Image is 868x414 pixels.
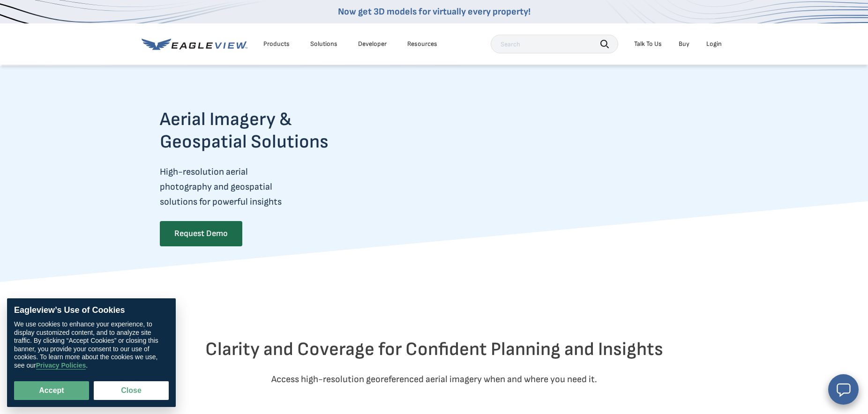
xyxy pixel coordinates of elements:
a: Privacy Policies [36,362,86,370]
a: Developer [358,40,387,48]
div: Products [263,40,290,48]
a: Request Demo [160,221,242,246]
div: Solutions [310,40,337,48]
div: Talk To Us [634,40,662,48]
div: Login [706,40,722,48]
a: Now get 3D models for virtually every property! [338,6,531,17]
h2: Aerial Imagery & Geospatial Solutions [160,108,365,153]
input: Search [491,35,618,53]
div: Resources [407,40,437,48]
button: Open chat window [828,374,859,405]
h2: Clarity and Coverage for Confident Planning and Insights [160,338,708,361]
div: Eagleview’s Use of Cookies [14,305,169,316]
p: High-resolution aerial photography and geospatial solutions for powerful insights [160,164,365,209]
button: Close [94,381,169,400]
div: We use cookies to enhance your experience, to display customized content, and to analyze site tra... [14,320,169,370]
a: Buy [679,40,689,48]
button: Accept [14,381,89,400]
p: Access high-resolution georeferenced aerial imagery when and where you need it. [160,372,708,387]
